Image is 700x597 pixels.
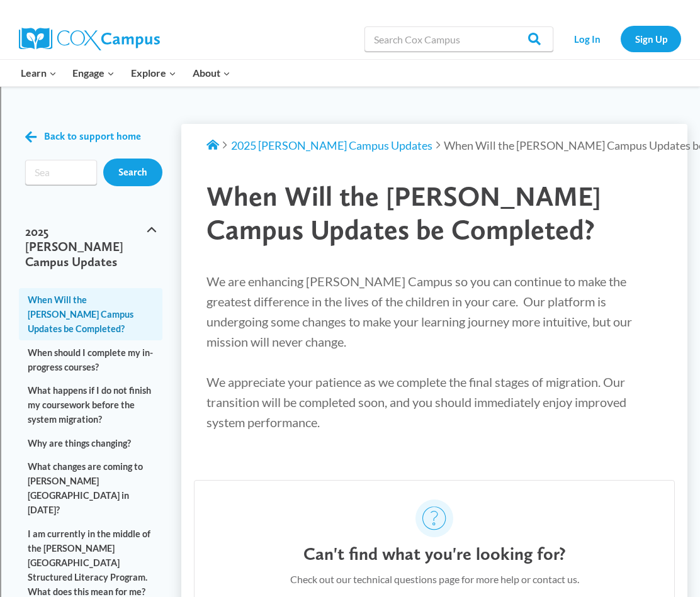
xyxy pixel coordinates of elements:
[560,26,614,52] a: Log In
[364,26,553,52] input: Search Cox Campus
[13,60,238,86] nav: Primary Navigation
[621,26,681,52] a: Sign Up
[131,65,176,81] span: Explore
[560,26,681,52] nav: Secondary Navigation
[193,65,230,81] span: About
[21,65,57,81] span: Learn
[19,28,160,50] img: Cox Campus
[72,65,115,81] span: Engage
